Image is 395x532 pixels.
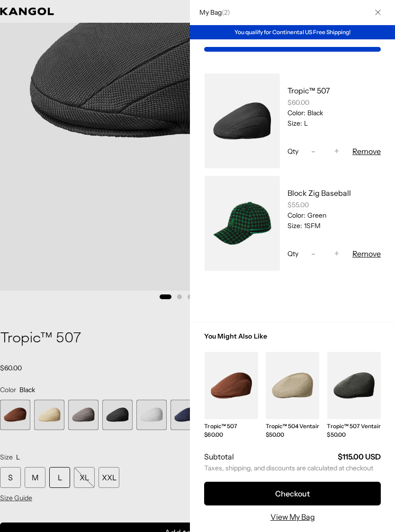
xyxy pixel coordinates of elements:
button: - [306,248,320,259]
input: Quantity for Block Zig Baseball [320,248,330,259]
button: Remove Tropic™ 507 - Black / L [352,146,381,157]
h3: You Might Also Like [204,332,381,352]
span: $50.00 [327,431,345,438]
dt: Size: [287,221,302,230]
dd: Green [305,211,326,220]
button: + [330,146,344,157]
dd: 1SFM [302,221,321,230]
button: - [306,146,320,157]
span: ( ) [222,8,230,17]
h2: My Bag [195,8,230,17]
button: Remove Block Zig Baseball - Green / 1SFM [352,248,381,259]
dt: Color: [287,109,305,117]
div: You qualify for Continental US Free Shipping! [190,25,395,39]
dt: Color: [287,211,305,220]
span: $60.00 [204,431,223,438]
span: $50.00 [266,431,284,438]
strong: $115.00 USD [338,452,381,461]
span: - [311,145,315,158]
a: Tropic™ 507 [204,422,237,430]
dt: Size: [287,119,302,128]
dd: L [302,119,308,128]
button: Checkout [204,482,381,505]
span: - [311,248,315,260]
div: $55.00 [287,201,381,209]
a: Tropic™ 504 Ventair [266,422,320,430]
span: Qty [287,147,298,156]
span: + [334,248,339,260]
input: Quantity for Tropic™ 507 [320,146,330,157]
a: Tropic™ 507 Ventair [327,422,381,430]
a: Block Zig Baseball [287,188,351,198]
h2: Subtotal [204,451,234,462]
span: Qty [287,249,298,258]
a: View My Bag [270,511,315,523]
dd: Black [305,109,323,117]
button: + [330,248,344,259]
span: 2 [224,8,227,17]
span: + [334,145,339,158]
div: $60.00 [287,98,381,107]
small: Taxes, shipping, and discounts are calculated at checkout [204,464,381,472]
a: Tropic™ 507 [287,86,330,95]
